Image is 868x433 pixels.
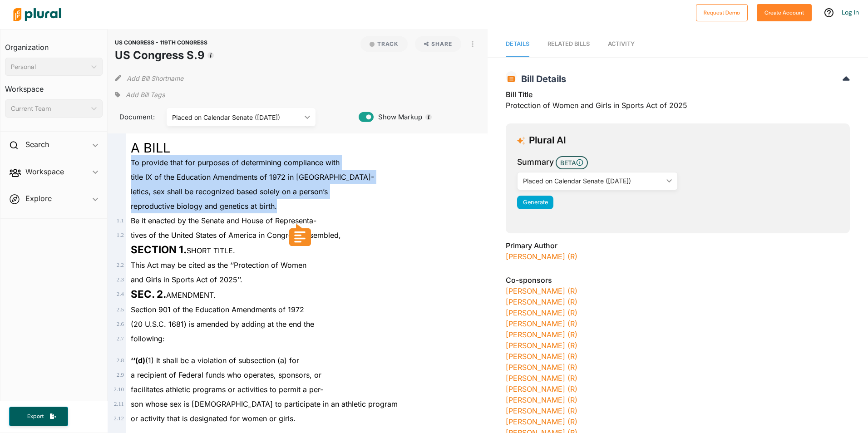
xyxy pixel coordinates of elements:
[506,31,529,57] a: Details
[11,62,88,72] div: Personal
[517,196,553,209] button: Generate
[506,89,850,116] div: Protection of Women and Girls in Sports Act of 2025
[117,306,124,313] span: 2 . 5
[117,232,124,238] span: 1 . 2
[696,4,748,21] button: Request Demo
[506,395,577,404] a: [PERSON_NAME] (R)
[506,89,850,100] h3: Bill Title
[757,4,812,21] button: Create Account
[506,240,850,251] h3: Primary Author
[506,275,850,285] h3: Co-sponsors
[9,407,68,426] button: Export
[506,308,577,317] a: [PERSON_NAME] (R)
[11,104,88,113] div: Current Team
[127,71,183,85] button: Add Bill Shortname
[117,372,124,378] span: 2 . 9
[131,356,299,365] span: (1) It shall be a violation of subsection (a) for
[131,288,166,300] strong: SEC. 2.
[5,76,103,96] h3: Workspace
[517,156,554,168] h3: Summary
[21,413,50,420] span: Export
[131,187,328,196] span: letics, sex shall be recognized based solely on a person’s
[117,291,124,297] span: 2 . 4
[113,386,123,393] span: 2 . 10
[131,216,316,225] span: Be it enacted by the Senate and House of Representa-
[506,330,577,339] a: [PERSON_NAME] (R)
[131,202,277,211] span: reproductive biology and genetics at birth.
[117,321,124,327] span: 2 . 6
[172,113,301,122] div: Placed on Calendar Senate ([DATE])
[131,334,165,343] span: following:
[131,172,374,182] span: title IX of the Education Amendments of 1972 in [GEOGRAPHIC_DATA]-
[115,47,207,64] h1: US Congress S.9
[115,39,207,46] span: US CONGRESS - 119TH CONGRESS
[131,385,323,394] span: facilitates athletic programs or activities to permit a per-
[547,39,590,48] div: RELATED BILLS
[547,31,590,57] a: RELATED BILLS
[506,374,577,383] a: [PERSON_NAME] (R)
[131,158,340,167] span: To provide that for purposes of determining compliance with
[131,356,145,365] strong: ‘‘(d)
[556,156,588,169] span: BETA
[115,112,156,122] span: Document:
[114,401,124,407] span: 2 . 11
[115,88,165,102] div: Add tags
[131,370,321,379] span: a recipient of Federal funds who operates, sponsors, or
[506,384,577,394] a: [PERSON_NAME] (R)
[523,176,663,186] div: Placed on Calendar Senate ([DATE])
[113,415,123,422] span: 2 . 12
[506,352,577,361] a: [PERSON_NAME] (R)
[126,90,165,99] span: Add Bill Tags
[131,305,304,314] span: Section 901 of the Education Amendments of 1972
[608,31,635,57] a: Activity
[374,112,422,122] span: Show Markup
[131,246,235,255] span: SHORT TITLE.
[506,40,529,47] span: Details
[506,319,577,328] a: [PERSON_NAME] (R)
[5,34,103,54] h3: Organization
[506,363,577,372] a: [PERSON_NAME] (R)
[506,297,577,306] a: [PERSON_NAME] (R)
[506,341,577,350] a: [PERSON_NAME] (R)
[506,286,577,295] a: [PERSON_NAME] (R)
[696,7,748,17] a: Request Demo
[131,320,314,329] span: (20 U.S.C. 1681) is amended by adding at the end the
[506,252,577,261] a: [PERSON_NAME] (R)
[117,276,124,283] span: 2 . 3
[207,51,215,59] div: Tooltip anchor
[117,357,124,364] span: 2 . 8
[517,74,566,84] span: Bill Details
[131,140,170,156] span: A BILL
[131,261,306,270] span: This Act may be cited as the ‘‘Protection of Women
[411,36,465,52] button: Share
[25,139,49,149] h2: Search
[117,217,124,224] span: 1 . 1
[131,399,398,408] span: son whose sex is [DEMOGRAPHIC_DATA] to participate in an athletic program
[131,290,216,300] span: AMENDMENT.
[842,8,859,16] a: Log In
[360,36,408,52] button: Track
[415,36,462,52] button: Share
[131,231,341,240] span: tives of the United States of America in Congress assembled,
[131,414,296,423] span: or activity that is designated for women or girls.
[131,243,187,256] strong: SECTION 1.
[529,135,566,146] h3: Plural AI
[117,262,124,268] span: 2 . 2
[131,275,242,284] span: and Girls in Sports Act of 2025’’.
[506,406,577,415] a: [PERSON_NAME] (R)
[523,199,548,206] span: Generate
[424,113,433,121] div: Tooltip anchor
[506,417,577,426] a: [PERSON_NAME] (R)
[608,40,635,47] span: Activity
[757,7,812,17] a: Create Account
[117,335,124,342] span: 2 . 7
